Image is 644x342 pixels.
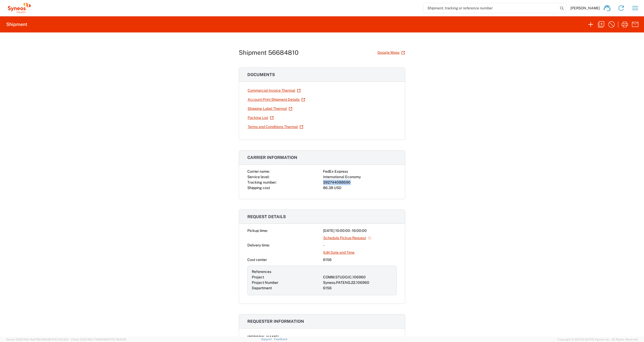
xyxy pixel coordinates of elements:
[252,280,321,285] div: Project Number
[252,274,321,280] div: Project
[274,338,287,341] a: Feedback
[323,185,397,191] div: 86.38 USD
[247,104,293,113] a: Shipping Label Thermal
[247,319,304,324] span: Requester information
[323,174,397,180] div: International Economy
[247,155,297,160] span: Carrier information
[247,186,270,190] span: Shipping cost
[247,180,276,184] span: Tracking number:
[261,338,274,341] a: Support
[239,49,299,56] h1: Shipment 56684810
[247,229,268,233] span: Pickup time:
[247,258,267,262] span: Cost center
[247,175,269,179] span: Service level:
[323,243,397,248] div: -
[252,270,271,274] span: References
[247,95,305,104] a: Account Print Shipment Details
[247,214,286,219] span: Request details
[48,338,69,341] span: [DATE] 10:23:21
[323,233,372,243] a: Schedule Pickup Request
[71,338,126,341] span: Client: 2025.18.0-7346316
[247,243,270,247] span: Delivery time:
[323,180,397,185] div: 392744088690
[323,169,397,174] div: FedEx Express
[323,248,355,257] a: Edit Date and Time
[247,113,274,122] a: Packing List
[558,337,638,342] span: Copyright © [DATE]-[DATE] Agistix Inc., All Rights Reserved
[6,21,27,28] h2: Shipment
[570,6,600,10] span: [PERSON_NAME]
[247,86,301,95] a: Commercial Invoice Thermal
[106,338,126,341] span: [DATE] 08:10:16
[247,72,275,77] span: Documents
[323,280,392,285] div: Syneos.PATENG.22.106960
[323,274,392,280] div: COMM.STUDO.IC.106960
[247,334,279,340] span: [PERSON_NAME]
[323,285,392,291] div: 6156
[247,122,304,131] a: Terms and Conditions Thermal
[323,228,397,233] div: [DATE] 10:00:00 - 16:00:00
[423,3,558,13] input: Shipment, tracking or reference number
[6,338,69,341] span: Server: 2025.18.0-4e47823f9d1
[247,169,270,173] span: Carrier name:
[323,257,397,263] div: 6156
[377,48,405,57] a: Google Maps
[252,285,321,291] div: Department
